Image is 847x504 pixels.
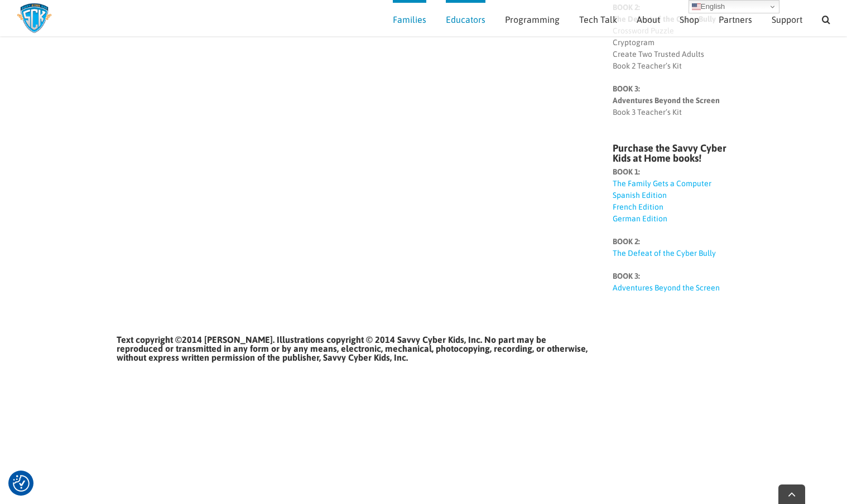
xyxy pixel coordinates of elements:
strong: BOOK 3: [613,272,640,280]
button: Consent Preferences [13,475,30,492]
h4: Purchase the Savvy Cyber Kids at Home books! [613,143,730,163]
span: Partners [719,15,752,24]
p: Crossword Puzzle Cryptogram Create Two Trusted Adults Book 2 Teacher’s Kit [613,2,730,72]
span: Shop [680,15,699,24]
strong: Text copyright ©2014 [PERSON_NAME]. Illustrations copyright © 2014 Savvy Cyber Kids, Inc. No part... [117,335,588,362]
a: Adventures Beyond the Screen [613,283,720,292]
p: Book 3 Teacher’s Kit [613,83,730,118]
img: Revisit consent button [13,475,30,492]
strong: BOOK 3: Adventures Beyond the Screen [613,84,720,105]
span: Programming [505,15,560,24]
strong: BOOK 2: [613,237,640,246]
span: Tech Talk [579,15,617,24]
span: Families [393,15,426,24]
a: The Family Gets a Computer [613,179,711,188]
img: en [692,2,701,11]
a: Spanish Edition [613,191,667,200]
span: Support [772,15,802,24]
span: About [637,15,660,24]
img: Savvy Cyber Kids Logo [17,3,52,33]
a: French Edition [613,202,663,211]
a: German Edition [613,214,667,223]
a: The Defeat of the Cyber Bully [613,249,716,258]
strong: BOOK 1: [613,167,640,176]
span: Educators [446,15,485,24]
